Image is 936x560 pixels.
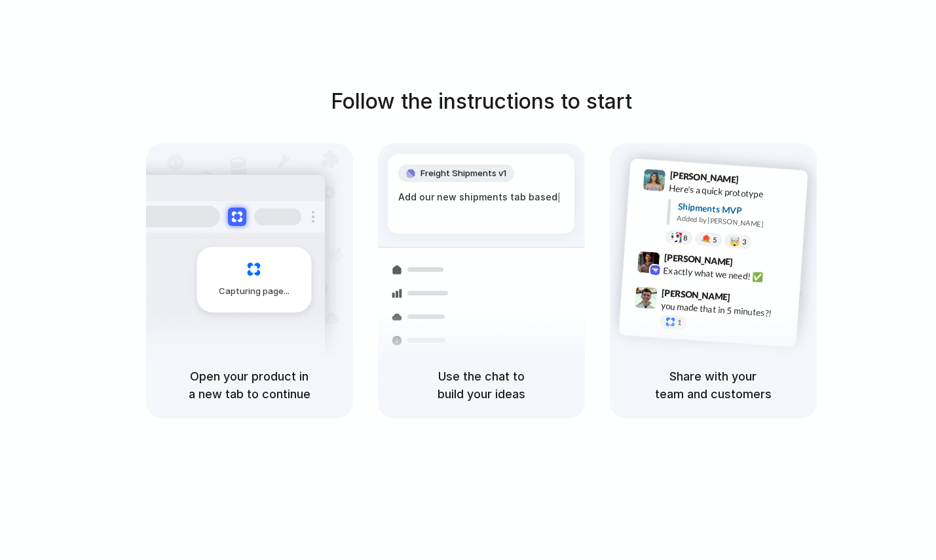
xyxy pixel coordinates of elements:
span: Capturing page [219,285,291,298]
span: 9:47 AM [734,291,761,307]
span: [PERSON_NAME] [669,168,739,187]
h5: Use the chat to build your ideas [394,367,569,403]
span: 3 [741,238,746,246]
span: 9:41 AM [742,174,769,189]
div: you made that in 5 minutes?! [660,299,791,321]
div: Here's a quick prototype [668,181,799,203]
div: 🤯 [729,236,740,246]
div: Shipments MVP [677,199,798,221]
span: | [557,192,561,202]
h1: Follow the instructions to start [331,86,632,117]
div: Exactly what we need! ✅ [663,263,794,286]
h5: Open your product in a new tab to continue [162,367,337,403]
span: Freight Shipments v1 [421,167,506,180]
span: 8 [683,234,687,241]
h5: Share with your team and customers [626,367,801,403]
span: 5 [712,236,717,243]
span: [PERSON_NAME] [661,285,730,304]
span: 1 [677,319,681,326]
div: Added by [PERSON_NAME] [677,213,797,232]
div: Add our new shipments tab based [398,190,564,204]
span: [PERSON_NAME] [664,250,733,269]
span: 9:42 AM [736,256,763,272]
